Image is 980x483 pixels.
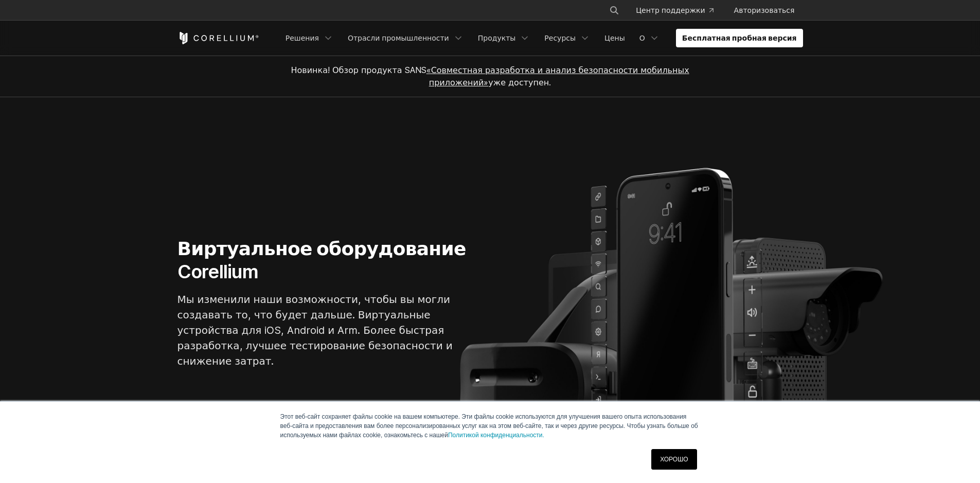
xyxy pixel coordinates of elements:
div: Меню навигации [597,1,803,20]
a: «Совместная разработка и анализ безопасности мобильных приложений» [426,65,689,87]
div: Меню навигации [279,29,803,47]
a: ХОРОШО [651,449,697,470]
font: Центр поддержки [636,6,705,14]
font: О [639,33,645,42]
font: Решения [286,33,319,42]
a: Политикой конфиденциальности. [448,432,544,439]
font: ХОРОШО [660,456,688,463]
font: Этот веб-сайт сохраняет файлы cookie на вашем компьютере. Эти файлы cookie используются для улучш... [280,413,698,439]
font: Авторизоваться [734,6,795,14]
font: Бесплатная пробная версия [682,33,797,42]
font: Цены [604,33,625,42]
font: Виртуальное оборудование Corellium [177,237,466,283]
font: Продукты [478,33,516,42]
font: Ресурсы [544,33,576,42]
font: Мы изменили наши возможности, чтобы вы могли создавать то, что будет дальше. Виртуальные устройст... [177,293,453,367]
font: Новинка! Обзор продукта SANS [291,65,426,75]
a: Кореллиум Дом [177,32,259,44]
font: Отрасли промышленности [348,33,449,42]
font: уже доступен. [488,77,551,87]
button: Поиск [605,1,623,20]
